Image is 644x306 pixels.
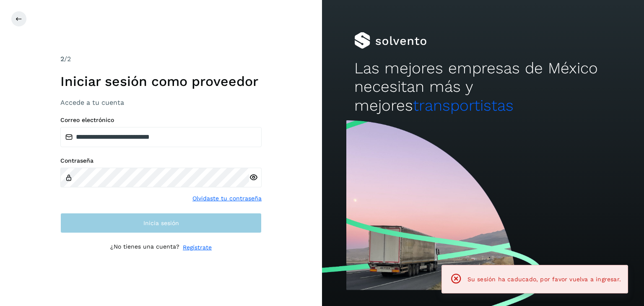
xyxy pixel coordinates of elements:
label: Contraseña [60,157,262,164]
h1: Iniciar sesión como proveedor [60,73,262,89]
span: transportistas [413,96,514,114]
div: /2 [60,54,262,64]
label: Correo electrónico [60,117,262,124]
span: Su sesión ha caducado, por favor vuelva a ingresar. [467,276,621,283]
a: Regístrate [183,243,212,252]
h2: Las mejores empresas de México necesitan más y mejores [354,59,612,115]
button: Inicia sesión [60,213,262,233]
a: Olvidaste tu contraseña [192,194,262,203]
span: Inicia sesión [143,220,179,226]
p: ¿No tienes una cuenta? [110,243,179,252]
span: 2 [60,55,64,63]
h3: Accede a tu cuenta [60,99,262,106]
